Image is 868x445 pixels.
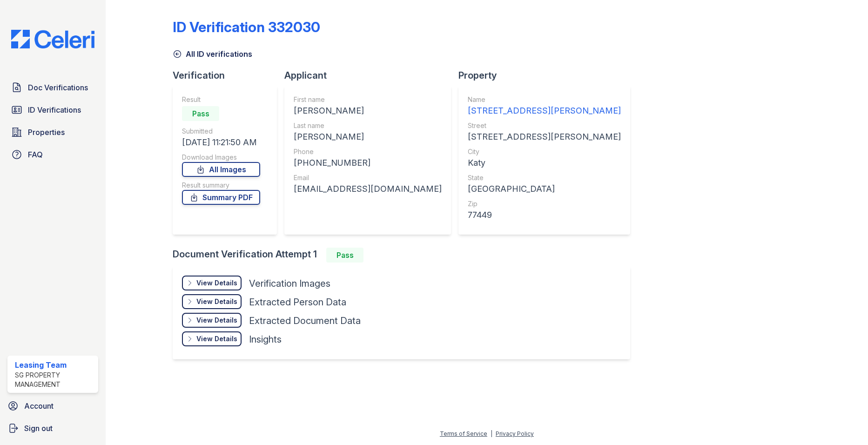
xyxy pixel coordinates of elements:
div: View Details [196,334,237,344]
div: Download Images [182,153,260,162]
a: Sign out [4,419,102,438]
div: Email [294,173,442,182]
div: Insights [249,333,282,346]
a: Properties [7,123,98,142]
div: Zip [468,199,621,209]
div: Pass [326,248,363,263]
div: Last name [294,121,442,130]
a: Doc Verifications [7,78,98,97]
a: Terms of Service [440,430,487,437]
div: Extracted Document Data [249,314,361,327]
a: Privacy Policy [496,430,534,437]
a: All Images [182,162,260,177]
a: Name [STREET_ADDRESS][PERSON_NAME] [468,95,621,117]
div: Street [468,121,621,130]
div: [STREET_ADDRESS][PERSON_NAME] [468,130,621,143]
span: Doc Verifications [28,82,88,93]
div: First name [294,95,442,104]
div: SG Property Management [15,371,94,389]
div: Applicant [284,69,458,82]
div: Pass [182,106,219,121]
div: Submitted [182,127,260,136]
div: Extracted Person Data [249,296,346,309]
div: Verification [173,69,284,82]
div: Property [458,69,638,82]
div: Verification Images [249,277,330,290]
div: [STREET_ADDRESS][PERSON_NAME] [468,104,621,117]
div: View Details [196,278,237,288]
img: CE_Logo_Blue-a8612792a0a2168367f1c8372b55b34899dd931a85d93a1a3d3e32e68fde9ad4.png [4,30,102,48]
span: Properties [28,127,65,138]
a: FAQ [7,145,98,164]
div: [GEOGRAPHIC_DATA] [468,182,621,196]
div: Result summary [182,181,260,190]
div: [PHONE_NUMBER] [294,156,442,169]
span: FAQ [28,149,43,160]
a: Account [4,397,102,415]
div: Phone [294,147,442,156]
div: Result [182,95,260,104]
div: View Details [196,297,237,306]
div: [EMAIL_ADDRESS][DOMAIN_NAME] [294,182,442,196]
a: All ID verifications [173,48,252,60]
div: Document Verification Attempt 1 [173,248,638,263]
div: View Details [196,316,237,325]
a: ID Verifications [7,101,98,119]
div: [PERSON_NAME] [294,130,442,143]
div: 77449 [468,209,621,222]
div: Katy [468,156,621,169]
div: ID Verification 332030 [173,19,320,35]
div: State [468,173,621,182]
div: City [468,147,621,156]
span: Account [24,400,54,411]
div: [PERSON_NAME] [294,104,442,117]
div: Name [468,95,621,104]
span: ID Verifications [28,104,81,115]
div: Leasing Team [15,359,94,371]
div: [DATE] 11:21:50 AM [182,136,260,149]
div: | [491,430,492,437]
span: Sign out [24,423,53,434]
a: Summary PDF [182,190,260,205]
